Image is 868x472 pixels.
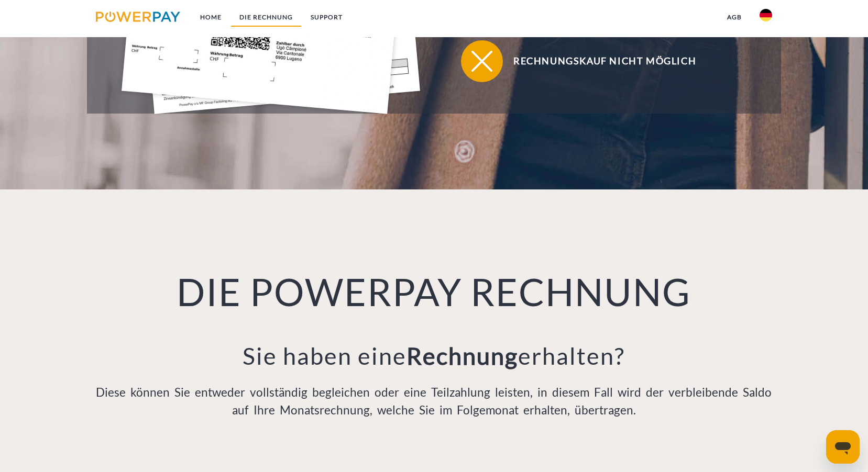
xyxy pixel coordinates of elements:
span: Rechnungskauf nicht möglich [476,40,733,82]
img: qb_close.svg [469,48,495,74]
a: agb [718,8,751,27]
h3: Sie haben eine erhalten? [95,341,773,370]
iframe: Schaltfläche zum Öffnen des Messaging-Fensters [826,430,860,464]
img: logo-powerpay.svg [96,12,180,22]
p: Diese können Sie entweder vollständig begleichen oder eine Teilzahlung leisten, in diesem Fall wi... [95,384,773,419]
img: de [760,9,772,21]
a: DIE RECHNUNG [230,8,302,27]
button: Rechnungskauf nicht möglich [461,40,733,82]
b: Rechnung [406,342,518,370]
a: SUPPORT [302,8,351,27]
h1: DIE POWERPAY RECHNUNG [95,268,773,315]
a: Home [191,8,230,27]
